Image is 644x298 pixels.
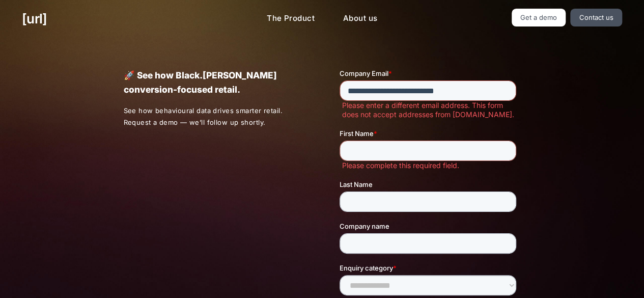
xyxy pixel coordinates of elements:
a: The Product [259,9,323,29]
a: About us [335,9,385,29]
p: See how behavioural data drives smarter retail. Request a demo — we’ll follow up shortly. [123,105,304,128]
a: Get a demo [512,9,566,26]
p: 🚀 See how Black.[PERSON_NAME] conversion-focused retail. [123,68,304,97]
a: Contact us [570,9,622,26]
a: [URL] [22,9,47,29]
